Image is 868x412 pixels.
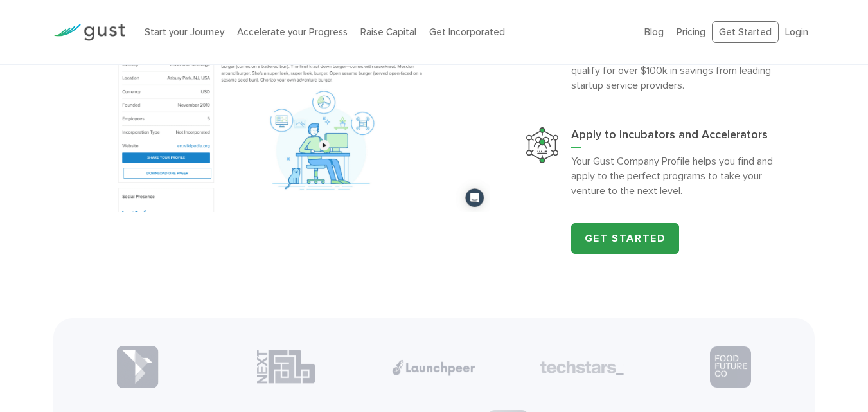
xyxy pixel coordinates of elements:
[571,127,798,148] h3: Apply to Incubators and Accelerators
[429,26,505,38] a: Get Incorporated
[360,26,416,38] a: Raise Capital
[571,48,798,93] p: Use data from your Gust Company Profile to qualify for over $100k in savings from leading startup...
[644,26,664,38] a: Blog
[392,359,475,375] img: Partner
[571,154,798,198] p: Your Gust Company Profile helps you find and apply to the perfect programs to take your venture t...
[257,349,315,384] img: Partner
[712,21,779,44] a: Get Started
[571,223,680,254] a: Get Started
[710,346,751,388] img: Partner
[509,110,815,215] a: Apply To Incubators And AcceleratorsApply to Incubators and AcceleratorsYour Gust Company Profile...
[677,26,705,38] a: Pricing
[785,26,808,38] a: Login
[540,361,624,376] img: Partner
[526,127,558,163] img: Apply To Incubators And Accelerators
[53,24,125,41] img: Gust Logo
[145,26,224,38] a: Start your Journey
[237,26,348,38] a: Accelerate your Progress
[116,346,159,388] img: Partner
